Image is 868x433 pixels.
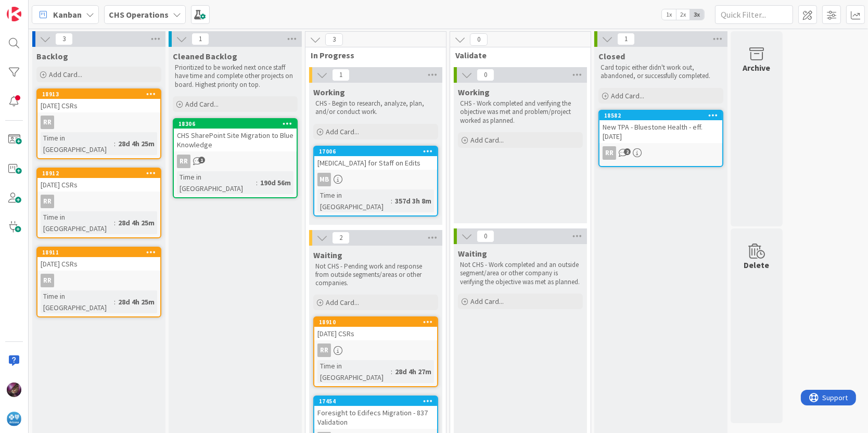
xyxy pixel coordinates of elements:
[22,2,47,14] span: Support
[116,296,157,308] div: 28d 4h 25m
[744,259,770,271] div: Delete
[319,148,437,155] div: 17006
[41,132,114,155] div: Time in [GEOGRAPHIC_DATA]
[116,138,157,149] div: 28d 4h 25m
[458,248,487,259] span: Waiting
[37,99,160,112] div: [DATE] CSRs
[314,173,437,186] div: MB
[314,147,437,170] div: 17006[MEDICAL_DATA] for Staff on Edits
[315,99,436,117] p: CHS - Begin to research, analyze, plan, and/or conduct work.
[317,189,391,212] div: Time in [GEOGRAPHIC_DATA]
[114,296,116,308] span: :
[116,217,157,228] div: 28d 4h 25m
[41,274,54,287] div: RR
[37,178,160,192] div: [DATE] CSRs
[37,90,160,112] div: 18913[DATE] CSRs
[41,195,54,208] div: RR
[326,298,359,307] span: Add Card...
[332,69,350,81] span: 1
[37,90,160,99] div: 18913
[173,51,237,61] span: Cleaned Backlog
[42,91,160,98] div: 18913
[599,146,722,160] div: RR
[174,129,297,151] div: CHS SharePoint Site Migration to Blue Knowledge
[314,397,437,406] div: 17454
[174,119,297,129] div: 18306
[604,112,722,119] div: 18582
[477,69,494,81] span: 0
[192,33,209,45] span: 1
[624,148,631,155] span: 2
[49,70,82,79] span: Add Card...
[37,274,160,287] div: RR
[41,116,54,129] div: RR
[676,9,690,20] span: 2x
[326,127,359,136] span: Add Card...
[36,51,68,61] span: Backlog
[314,317,437,327] div: 18910
[391,366,392,377] span: :
[185,99,219,109] span: Add Card...
[314,317,437,340] div: 18910[DATE] CSRs
[392,366,434,377] div: 28d 4h 27m
[319,319,437,326] div: 18910
[41,211,114,234] div: Time in [GEOGRAPHIC_DATA]
[313,250,342,260] span: Waiting
[198,157,205,163] span: 1
[332,232,350,244] span: 2
[37,169,160,178] div: 18912
[109,9,169,20] b: CHS Operations
[599,111,722,120] div: 18582
[7,7,21,21] img: Visit kanbanzone.com
[470,135,504,145] span: Add Card...
[55,33,73,45] span: 3
[599,120,722,143] div: New TPA - Bluestone Health - eff. [DATE]
[314,327,437,340] div: [DATE] CSRs
[317,343,331,357] div: RR
[314,343,437,357] div: RR
[256,177,258,188] span: :
[743,61,771,74] div: Archive
[37,116,160,129] div: RR
[311,50,433,60] span: In Progress
[460,99,581,125] p: CHS - Work completed and verifying the objective was met and problem/project worked as planned.
[175,63,296,89] p: Prioritized to be worked next once staff have time and complete other projects on board. Highest ...
[7,383,21,397] img: ML
[37,169,160,192] div: 18912[DATE] CSRs
[37,248,160,257] div: 18911
[470,33,488,46] span: 0
[174,155,297,168] div: RR
[114,138,116,149] span: :
[598,51,625,61] span: Closed
[313,87,345,97] span: Working
[601,63,721,81] p: Card topic either didn't work out, abandoned, or successfully completed.
[455,50,578,60] span: Validate
[37,195,160,208] div: RR
[314,147,437,156] div: 17006
[177,155,190,168] div: RR
[174,119,297,151] div: 18306CHS SharePoint Site Migration to Blue Knowledge
[37,248,160,271] div: 18911[DATE] CSRs
[599,111,722,143] div: 18582New TPA - Bluestone Health - eff. [DATE]
[314,156,437,170] div: [MEDICAL_DATA] for Staff on Edits
[42,170,160,177] div: 18912
[392,195,434,207] div: 357d 3h 8m
[317,360,391,383] div: Time in [GEOGRAPHIC_DATA]
[258,177,293,188] div: 190d 56m
[325,33,343,46] span: 3
[603,146,616,160] div: RR
[315,262,436,288] p: Not CHS - Pending work and response from outside segments/areas or other companies.
[319,398,437,405] div: 17454
[7,412,21,426] img: avatar
[391,195,392,207] span: :
[690,9,704,20] span: 3x
[470,297,504,306] span: Add Card...
[37,257,160,271] div: [DATE] CSRs
[477,230,494,243] span: 0
[42,249,160,256] div: 18911
[314,397,437,429] div: 17454Foresight to Edifecs Migration - 837 Validation
[114,217,116,228] span: :
[317,173,331,186] div: MB
[177,171,256,194] div: Time in [GEOGRAPHIC_DATA]
[53,8,82,21] span: Kanban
